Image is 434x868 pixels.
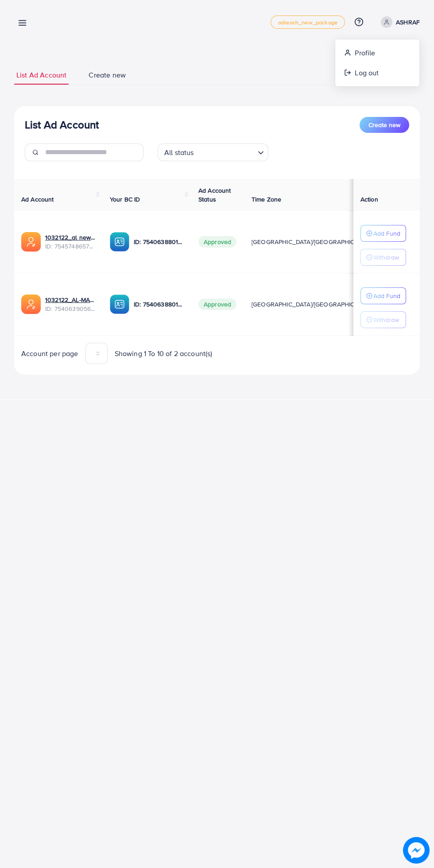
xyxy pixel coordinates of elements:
[16,70,66,80] span: List Ad Account
[198,298,236,310] span: Approved
[89,70,126,80] span: Create new
[198,186,231,204] span: Ad Account Status
[158,143,268,161] div: Search for option
[45,242,96,251] span: ID: 7545748657711988753
[355,67,379,78] span: Log out
[115,349,213,359] span: Showing 1 To 10 of 2 account(s)
[360,249,406,266] button: Withdraw
[360,311,406,328] button: Withdraw
[360,287,406,304] button: Add Fund
[373,252,399,263] p: Withdraw
[198,236,236,248] span: Approved
[21,294,41,314] img: ic-ads-acc.e4c84228.svg
[45,233,96,251] div: <span class='underline'>1032122_al new_1756881546706</span></br>7545748657711988753
[368,120,400,129] span: Create new
[21,195,54,204] span: Ad Account
[396,17,420,27] p: ASHRAF
[45,295,96,304] a: 1032122_AL-MAKKAH_1755691890611
[21,232,41,252] img: ic-ads-acc.e4c84228.svg
[110,195,140,204] span: Your BC ID
[335,39,420,87] ul: ASHRAF
[21,349,78,359] span: Account per page
[45,295,96,314] div: <span class='underline'>1032122_AL-MAKKAH_1755691890611</span></br>7540639056867557392
[278,19,337,25] span: adreach_new_package
[355,47,375,58] span: Profile
[110,232,129,252] img: ic-ba-acc.ded83a64.svg
[252,195,281,204] span: Time Zone
[45,233,96,242] a: 1032122_al new_1756881546706
[360,225,406,242] button: Add Fund
[45,304,96,313] span: ID: 7540639056867557392
[163,146,196,159] span: All status
[197,144,254,159] input: Search for option
[252,237,375,246] span: [GEOGRAPHIC_DATA]/[GEOGRAPHIC_DATA]
[134,236,184,247] p: ID: 7540638801937629201
[110,294,129,314] img: ic-ba-acc.ded83a64.svg
[25,118,99,131] h3: List Ad Account
[377,16,420,28] a: ASHRAF
[373,291,400,301] p: Add Fund
[373,314,399,325] p: Withdraw
[403,837,430,864] img: image
[373,228,400,239] p: Add Fund
[360,117,409,133] button: Create new
[252,300,375,309] span: [GEOGRAPHIC_DATA]/[GEOGRAPHIC_DATA]
[360,195,378,204] span: Action
[134,299,184,310] p: ID: 7540638801937629201
[271,15,345,29] a: adreach_new_package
